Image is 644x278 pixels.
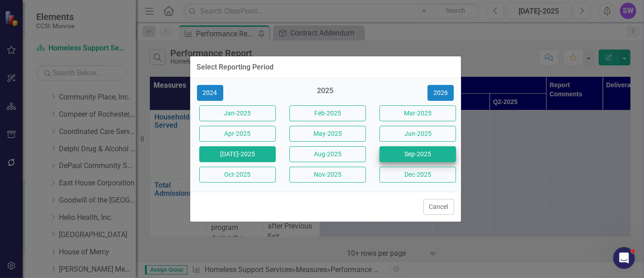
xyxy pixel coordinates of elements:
button: [DATE]-2025 [199,146,276,162]
button: May-2025 [289,126,366,142]
button: Oct-2025 [199,167,276,183]
button: Jan-2025 [199,105,276,121]
button: 2026 [428,85,454,101]
button: Aug-2025 [289,146,366,162]
div: 2025 [287,86,364,101]
button: Mar-2025 [380,105,456,121]
button: Jun-2025 [380,126,456,142]
button: Cancel [423,199,454,215]
button: Feb-2025 [289,105,366,121]
button: 2024 [197,85,223,101]
button: Nov-2025 [289,167,366,183]
iframe: Intercom live chat [613,247,635,269]
button: Apr-2025 [199,126,276,142]
div: Select Reporting Period [197,63,274,71]
button: Sep-2025 [380,146,456,162]
button: Dec-2025 [380,167,456,183]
